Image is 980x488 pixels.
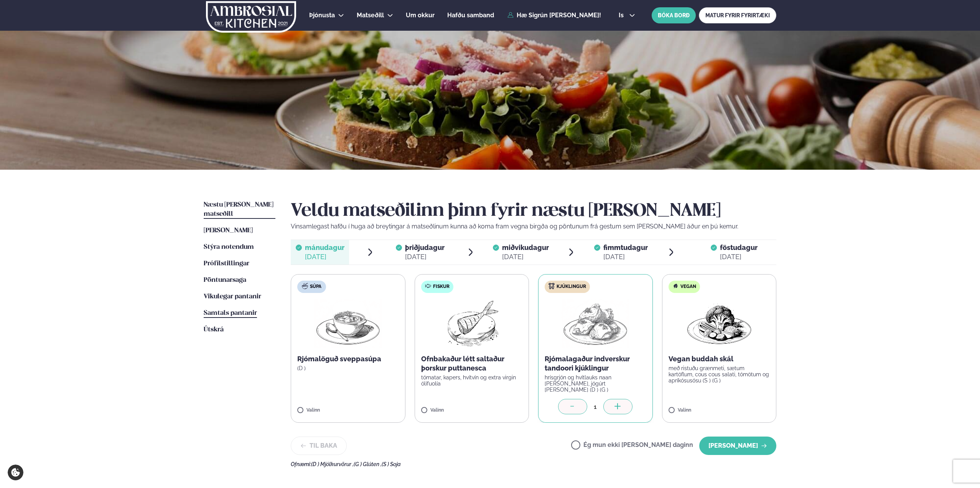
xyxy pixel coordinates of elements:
[447,11,494,20] a: Hafðu samband
[8,465,23,480] a: Cookie settings
[406,11,435,20] a: Um okkur
[204,226,253,235] a: [PERSON_NAME]
[502,252,549,261] div: [DATE]
[297,354,399,364] p: Rjómalöguð sveppasúpa
[204,292,261,301] a: Vikulegar pantanir
[502,243,549,251] span: miðvikudagur
[291,222,776,231] p: Vinsamlegast hafðu í huga að breytingar á matseðlinum kunna að koma fram vegna birgða og pöntunum...
[204,244,254,250] span: Stýra notendum
[309,12,335,19] span: Þjónusta
[557,284,586,290] span: Kjúklingur
[545,374,646,393] p: hrísgrjón og hvítlauks naan [PERSON_NAME], jógúrt [PERSON_NAME] (D ) (G )
[619,12,626,18] span: is
[204,276,246,285] a: Pöntunarsaga
[425,283,431,289] img: fish.svg
[613,12,641,18] button: is
[548,283,555,289] img: chicken.svg
[291,200,776,222] h2: Veldu matseðilinn þinn fyrir næstu [PERSON_NAME]
[720,252,758,261] div: [DATE]
[447,12,494,19] span: Hafðu samband
[291,461,776,467] div: Ofnæmi:
[405,243,445,251] span: þriðjudagur
[291,437,347,455] button: Til baka
[357,12,384,19] span: Matseðill
[421,354,523,373] p: Ofnbakaður létt saltaður þorskur puttanesca
[433,284,450,290] span: Fiskur
[382,461,401,467] span: (S ) Soja
[204,326,224,333] span: Útskrá
[204,309,257,318] a: Samtals pantanir
[680,284,696,290] span: Vegan
[204,310,257,316] span: Samtals pantanir
[204,277,246,283] span: Pöntunarsaga
[603,252,648,261] div: [DATE]
[603,243,648,251] span: fimmtudagur
[204,260,249,267] span: Prófílstillingar
[652,7,696,23] button: BÓKA BORÐ
[204,259,249,268] a: Prófílstillingar
[720,243,758,251] span: föstudagur
[310,284,321,290] span: Súpa
[669,365,770,384] p: með ristuðu grænmeti, sætum kartöflum, cous cous salati, tómötum og apríkósusósu (S ) (G )
[311,461,354,467] span: (D ) Mjólkurvörur ,
[421,374,523,387] p: tómatar, kapers, hvítvín og extra virgin ólífuolía
[685,299,753,348] img: Vegan.png
[302,283,308,289] img: soup.svg
[204,227,253,234] span: [PERSON_NAME]
[357,11,384,20] a: Matseðill
[309,11,335,20] a: Þjónusta
[699,437,776,455] button: [PERSON_NAME]
[354,461,382,467] span: (G ) Glúten ,
[406,12,435,19] span: Um okkur
[562,299,629,348] img: Chicken-thighs.png
[305,252,344,261] div: [DATE]
[545,354,646,373] p: Rjómalagaður indverskur tandoori kjúklingur
[204,293,261,300] span: Vikulegar pantanir
[204,202,273,217] span: Næstu [PERSON_NAME] matseðill
[507,12,601,19] a: Hæ Sigrún [PERSON_NAME]!
[305,243,344,251] span: mánudagur
[314,299,382,348] img: Soup.png
[205,1,297,33] img: logo
[669,354,770,364] p: Vegan buddah skál
[699,7,776,23] a: MATUR FYRIR FYRIRTÆKI
[587,402,603,411] div: 1
[438,299,506,348] img: Fish.png
[204,243,254,252] a: Stýra notendum
[672,283,679,289] img: Vegan.svg
[297,365,399,371] p: (D )
[204,325,224,334] a: Útskrá
[204,200,275,219] a: Næstu [PERSON_NAME] matseðill
[405,252,445,261] div: [DATE]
